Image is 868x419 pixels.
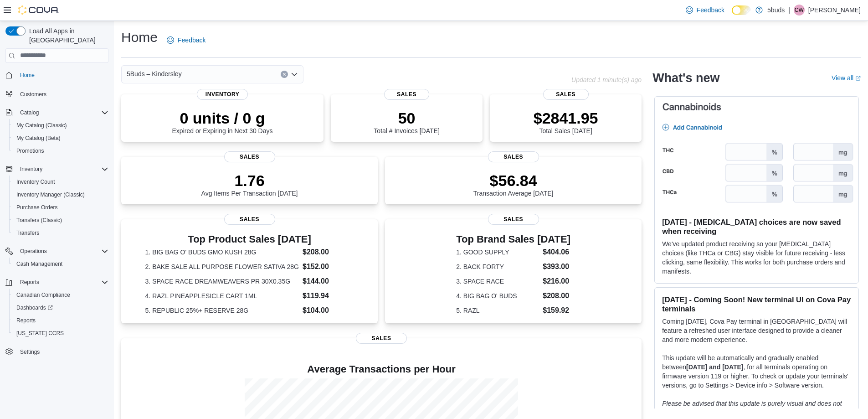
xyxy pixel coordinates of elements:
[13,302,108,313] span: Dashboards
[13,202,108,213] span: Purchase Orders
[13,133,108,144] span: My Catalog (Beta)
[16,69,108,81] span: Home
[571,76,642,83] p: Updated 1 minute(s) ago
[16,246,108,257] span: Operations
[172,109,273,127] p: 0 units / 0 g
[543,276,570,287] dd: $216.00
[303,247,354,258] dd: $208.00
[13,259,108,269] span: Cash Management
[9,201,112,214] button: Purchase Orders
[697,5,724,15] span: Feedback
[543,261,570,272] dd: $393.00
[16,147,44,155] span: Promotions
[9,314,112,327] button: Reports
[662,295,851,313] h3: [DATE] - Coming Soon! New terminal UI on Cova Pay terminals
[16,217,62,224] span: Transfers (Classic)
[356,333,407,344] span: Sales
[2,345,112,358] button: Settings
[795,5,804,16] span: CW
[9,119,112,132] button: My Catalog (Classic)
[662,217,851,236] h3: [DATE] - [MEDICAL_DATA] choices are now saved when receiving
[732,5,751,15] input: Dark Mode
[16,304,53,311] span: Dashboards
[16,330,64,337] span: [US_STATE] CCRS
[13,215,66,226] a: Transfers (Classic)
[121,28,158,47] h1: Home
[20,72,35,79] span: Home
[16,260,62,268] span: Cash Management
[543,89,589,100] span: Sales
[686,363,743,371] strong: [DATE] and [DATE]
[281,71,288,78] button: Clear input
[9,214,112,227] button: Transfers (Classic)
[788,5,790,16] p: |
[303,261,354,272] dd: $152.00
[9,227,112,239] button: Transfers
[2,163,112,176] button: Inventory
[456,306,539,315] dt: 5. RAZL
[13,228,108,238] span: Transfers
[16,164,46,175] button: Inventory
[145,248,299,257] dt: 1. BIG BAG O' BUDS GMO KUSH 28G
[20,166,42,173] span: Inventory
[13,302,56,313] a: Dashboards
[303,305,354,316] dd: $104.00
[16,191,85,198] span: Inventory Manager (Classic)
[456,277,539,286] dt: 3. SPACE RACE
[20,348,40,356] span: Settings
[13,228,43,238] a: Transfers
[13,290,74,300] a: Canadian Compliance
[5,65,108,382] nav: Complex example
[16,89,50,100] a: Customers
[794,5,805,16] div: Courtney White
[16,178,55,186] span: Inventory Count
[9,176,112,188] button: Inventory Count
[13,202,62,213] a: Purchase Orders
[543,305,570,316] dd: $159.92
[13,145,48,156] a: Promotions
[456,248,539,257] dt: 1. GOOD SUPPLY
[662,317,851,344] p: Coming [DATE], Cova Pay terminal in [GEOGRAPHIC_DATA] will feature a refreshed user interface des...
[13,176,108,187] span: Inventory Count
[13,290,108,300] span: Canadian Compliance
[2,68,112,82] button: Home
[13,328,67,339] a: [US_STATE] CCRS
[145,277,299,286] dt: 3. SPACE RACE DREAMWEAVERS PR 30X0.35G
[2,106,112,119] button: Catalog
[163,31,209,49] a: Feedback
[473,171,554,190] p: $56.84
[832,74,861,82] a: View allExternal link
[9,258,112,270] button: Cash Management
[291,71,298,78] button: Open list of options
[13,189,88,200] a: Inventory Manager (Classic)
[16,107,42,118] button: Catalog
[197,89,248,100] span: Inventory
[9,188,112,201] button: Inventory Manager (Classic)
[145,306,299,315] dt: 5. REPUBLIC 25%+ RESERVE 28G
[652,71,719,85] h2: What's new
[303,290,354,301] dd: $119.94
[16,346,108,357] span: Settings
[9,327,112,340] button: [US_STATE] CCRS
[127,68,182,79] span: 5Buds – Kindersley
[16,229,39,237] span: Transfers
[13,259,66,269] a: Cash Management
[543,247,570,258] dd: $404.06
[20,248,47,255] span: Operations
[16,317,36,324] span: Reports
[16,134,61,142] span: My Catalog (Beta)
[13,145,108,156] span: Promotions
[9,132,112,145] button: My Catalog (Beta)
[178,36,205,45] span: Feedback
[20,109,39,116] span: Catalog
[26,26,108,45] span: Load All Apps in [GEOGRAPHIC_DATA]
[16,277,43,288] button: Reports
[9,145,112,157] button: Promotions
[488,151,539,162] span: Sales
[201,171,298,197] div: Avg Items Per Transaction [DATE]
[374,109,439,134] div: Total # Invoices [DATE]
[732,15,732,16] span: Dark Mode
[13,120,108,131] span: My Catalog (Classic)
[13,215,108,226] span: Transfers (Classic)
[16,88,108,99] span: Customers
